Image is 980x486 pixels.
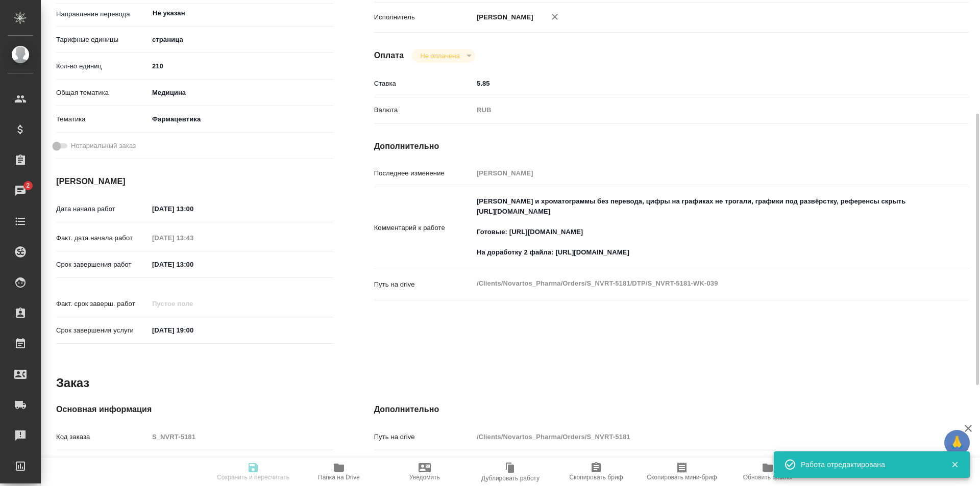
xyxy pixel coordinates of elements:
p: Тарифные единицы [56,35,149,45]
input: ✎ Введи что-нибудь [473,76,919,91]
div: RUB [473,101,919,119]
div: Фармацевтика [149,111,333,128]
button: Удалить исполнителя [544,6,566,28]
button: Уведомить [382,457,468,486]
p: Общая тематика [56,88,149,98]
button: Скопировать мини-бриф [639,457,725,486]
p: [PERSON_NAME] [473,12,533,22]
textarea: /Clients/Novartos_Pharma/Orders/S_NVRT-5181/DTP/S_NVRT-5181-WK-039 [473,275,919,292]
span: Скопировать бриф [569,474,623,481]
button: Закрыть [944,460,965,469]
input: ✎ Введи что-нибудь [149,59,333,73]
p: Кол-во единиц [56,61,149,71]
span: Обновить файлы [743,474,793,481]
input: ✎ Введи что-нибудь [149,323,238,338]
p: Путь на drive [374,279,473,290]
input: Пустое поле [149,231,238,245]
input: Пустое поле [473,166,919,181]
button: Обновить файлы [725,457,811,486]
span: Уведомить [409,474,440,481]
h4: Дополнительно [374,140,969,152]
button: Не оплачена [417,52,462,60]
input: Пустое поле [149,429,333,444]
input: Пустое поле [149,296,238,311]
p: Дата начала работ [56,204,149,214]
span: Дублировать работу [481,475,540,482]
p: Направление перевода [56,9,149,19]
textarea: [PERSON_NAME] и хроматограммы без перевода, цифры на графиках не трогали, графики под развёрстку,... [473,193,919,261]
input: ✎ Введи что-нибудь [149,257,238,272]
h2: Заказ [56,375,89,391]
input: Пустое поле [149,456,333,471]
h4: Оплата [374,49,404,62]
button: Open [328,12,330,14]
input: Пустое поле [473,429,919,444]
div: Медицина [149,84,333,101]
button: Сохранить и пересчитать [210,457,296,486]
span: 2 [20,181,36,191]
span: Папка на Drive [318,474,360,481]
p: Путь на drive [374,432,473,442]
p: Тематика [56,114,149,124]
a: 2 [3,178,38,203]
p: Ставка [374,79,473,89]
div: Работа отредактирована [801,459,936,470]
p: Факт. дата начала работ [56,233,149,243]
span: Скопировать мини-бриф [647,474,717,481]
button: Папка на Drive [296,457,382,486]
input: Пустое поле [473,456,919,471]
p: Исполнитель [374,12,473,22]
span: Сохранить и пересчитать [217,474,289,481]
p: Валюта [374,105,473,115]
p: Срок завершения работ [56,260,149,270]
div: страница [149,31,333,48]
p: Последнее изменение [374,168,473,178]
h4: [PERSON_NAME] [56,175,333,188]
span: Нотариальный заказ [71,141,136,151]
p: Код заказа [56,432,149,442]
button: 🙏 [944,430,970,455]
p: Срок завершения услуги [56,325,149,336]
button: Скопировать бриф [553,457,639,486]
span: 🙏 [948,432,966,453]
h4: Дополнительно [374,403,969,416]
input: ✎ Введи что-нибудь [149,201,238,216]
p: Факт. срок заверш. работ [56,299,149,309]
button: Дублировать работу [468,457,553,486]
div: Не оплачена [412,49,475,63]
p: Комментарий к работе [374,223,473,233]
h4: Основная информация [56,403,333,416]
